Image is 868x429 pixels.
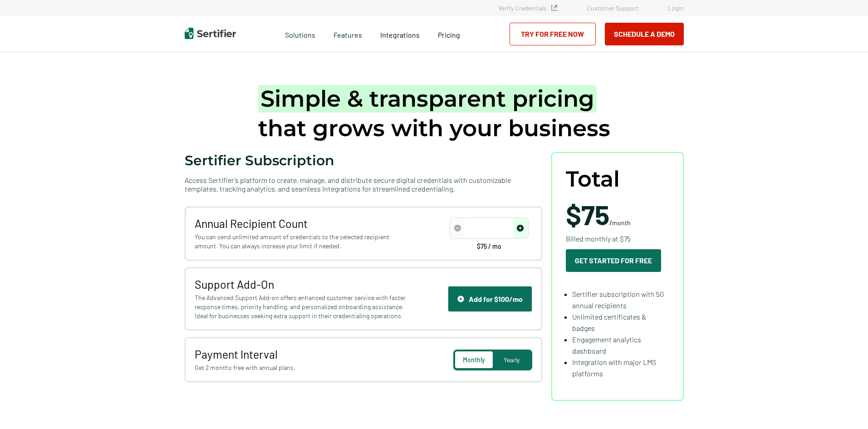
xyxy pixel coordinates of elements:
[457,296,464,302] img: Support Icon
[605,23,684,45] button: Schedule a Demo
[572,312,646,332] span: Unlimited certificates & badges
[572,335,641,355] span: Engagement analytics dashboard
[612,219,631,227] span: month
[438,30,460,39] span: Pricing
[380,28,420,39] a: Integrations
[498,4,557,12] a: Verify Credentials
[185,28,236,39] img: Sertifier | Digital Credentialing Platform
[438,28,460,39] a: Pricing
[380,30,420,39] span: Integrations
[551,5,557,11] img: Verified
[566,198,609,231] span: $75
[513,218,528,238] span: increase number
[587,4,638,12] a: Customer Support
[566,233,631,244] span: Billed monthly at $75
[333,28,362,39] span: Features
[285,28,315,39] span: Solutions
[477,243,501,250] span: $75 / mo
[510,23,596,45] a: Try for Free Now
[451,218,465,238] span: decrease number
[572,290,664,310] span: Sertifier subscription with 50 annual recipients
[185,176,542,193] span: Access Sertifier’s platform to create, manage, and distribute secure digital credentials with cus...
[195,217,408,230] span: Annual Recipient Count
[448,286,532,312] button: Support IconAdd for $100/mo
[258,84,610,143] h1: that grows with your business
[517,225,524,232] img: Increase Icon
[258,85,597,113] span: Simple & transparent pricing
[454,225,461,232] img: Decrease Icon
[195,293,408,321] span: The Advanced Support Add-on offers enhanced customer service with faster response times, priority...
[668,4,684,12] a: Login
[457,295,523,303] div: Add for $100/mo
[185,152,334,169] span: Sertifier Subscription
[195,277,408,291] span: Support Add-On
[566,201,631,228] span: /
[195,363,408,372] span: Get 2 months free with annual plans.
[566,249,661,272] button: Get Started For Free
[572,358,656,378] span: Integration with major LMS platforms
[504,356,520,364] span: Yearly
[195,232,408,251] span: You can send unlimited amount of credentials to the selected recipient amount. You can always inc...
[195,347,408,361] span: Payment Interval
[566,167,620,192] span: Total
[463,356,485,364] span: Monthly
